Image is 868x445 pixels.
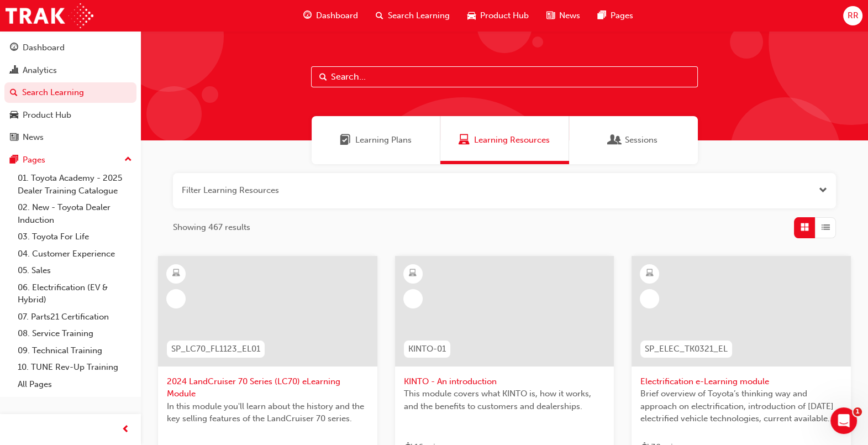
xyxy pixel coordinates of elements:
[23,41,65,54] div: Dashboard
[13,359,136,376] a: 10. TUNE Rev-Up Training
[13,308,136,326] a: 07. Parts21 Certification
[13,342,136,359] a: 09. Technical Training
[167,400,369,425] span: In this module you'll learn about the history and the key selling features of the LandCruiser 70 ...
[4,38,136,58] a: Dashboard
[122,423,130,437] span: prev-icon
[311,66,698,87] input: Search...
[467,9,476,23] span: car-icon
[538,4,589,27] a: news-iconNews
[404,388,606,412] span: This module covers what KINTO is, how it works, and the benefits to customers and dealerships.
[4,60,136,81] a: Analytics
[459,4,538,27] a: car-iconProduct Hub
[819,184,827,197] button: Open the filter
[611,9,633,22] span: Pages
[23,109,71,122] div: Product Hub
[459,134,470,146] span: Learning Resources
[559,9,580,22] span: News
[13,376,136,393] a: All Pages
[480,9,529,22] span: Product Hub
[367,4,459,27] a: search-iconSearch Learning
[13,199,136,228] a: 02. New - Toyota Dealer Induction
[376,9,383,23] span: search-icon
[13,228,136,245] a: 03. Toyota For Life
[171,343,260,355] span: SP_LC70_FL1123_EL01
[847,9,858,22] span: RR
[23,131,44,144] div: News
[801,221,809,234] span: Grid
[640,388,842,425] span: Brief overview of Toyota’s thinking way and approach on electrification, introduction of [DATE] e...
[319,71,327,83] span: Search
[10,111,18,121] span: car-icon
[10,88,18,98] span: search-icon
[316,9,358,22] span: Dashboard
[294,4,367,27] a: guage-iconDashboard
[13,325,136,342] a: 08. Service Training
[4,150,136,170] button: Pages
[13,262,136,279] a: 05. Sales
[609,134,620,146] span: Sessions
[408,343,446,355] span: KINTO-01
[13,170,136,199] a: 01. Toyota Academy - 2025 Dealer Training Catalogue
[440,116,569,164] a: Learning ResourcesLearning Resources
[10,133,18,143] span: news-icon
[409,266,417,281] span: learningResourceType_ELEARNING-icon
[822,221,830,234] span: List
[598,9,606,23] span: pages-icon
[312,116,440,164] a: Learning PlansLearning Plans
[640,375,842,388] span: Electrification e-Learning module
[23,64,57,77] div: Analytics
[404,375,606,388] span: KINTO - An introduction
[830,407,857,434] iframe: Intercom live chat
[10,66,18,76] span: chart-icon
[4,82,136,103] a: Search Learning
[6,3,93,28] img: Trak
[4,127,136,148] a: News
[625,134,657,146] span: Sessions
[355,134,412,146] span: Learning Plans
[569,116,698,164] a: SessionsSessions
[167,375,369,400] span: 2024 LandCruiser 70 Series (LC70) eLearning Module
[474,134,550,146] span: Learning Resources
[10,43,18,53] span: guage-icon
[13,279,136,308] a: 06. Electrification (EV & Hybrid)
[13,245,136,263] a: 04. Customer Experience
[124,153,132,167] span: up-icon
[10,155,18,165] span: pages-icon
[173,221,250,234] span: Showing 467 results
[23,154,45,166] div: Pages
[646,266,654,281] span: learningResourceType_ELEARNING-icon
[4,35,136,150] button: DashboardAnalyticsSearch LearningProduct HubNews
[853,407,862,416] span: 1
[388,9,450,22] span: Search Learning
[843,6,862,25] button: RR
[645,343,728,355] span: SP_ELEC_TK0321_EL
[4,105,136,125] a: Product Hub
[340,134,351,146] span: Learning Plans
[172,266,180,281] span: learningResourceType_ELEARNING-icon
[303,9,312,23] span: guage-icon
[546,9,555,23] span: news-icon
[589,4,642,27] a: pages-iconPages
